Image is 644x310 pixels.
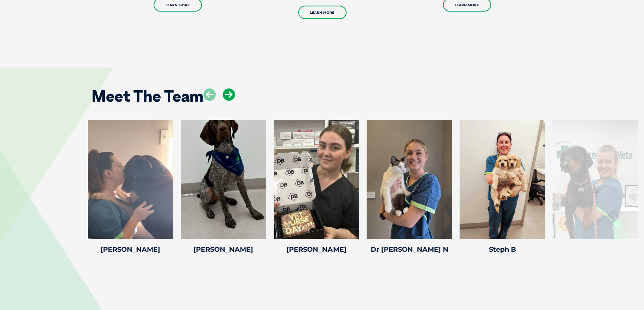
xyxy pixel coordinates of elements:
[274,246,359,253] h4: [PERSON_NAME]
[88,246,173,253] h4: [PERSON_NAME]
[91,88,203,104] h2: Meet The Team
[181,246,266,253] h4: [PERSON_NAME]
[367,246,452,253] h4: Dr [PERSON_NAME] N
[298,6,347,19] a: Learn More
[460,246,545,253] h4: Steph B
